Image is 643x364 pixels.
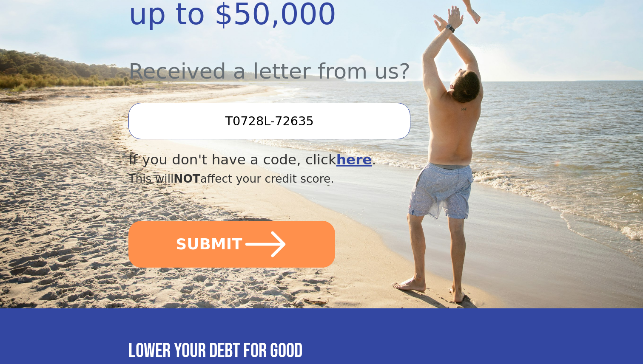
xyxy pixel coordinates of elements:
div: This will affect your credit score. [128,170,456,187]
span: NOT [174,172,200,185]
h3: Lower your debt for good [128,339,514,364]
button: SUBMIT [128,221,335,268]
div: Received a letter from us? [128,36,456,87]
div: If you don't have a code, click . [128,150,456,170]
a: here [336,152,372,168]
input: Enter your Offer Code: [128,103,410,139]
